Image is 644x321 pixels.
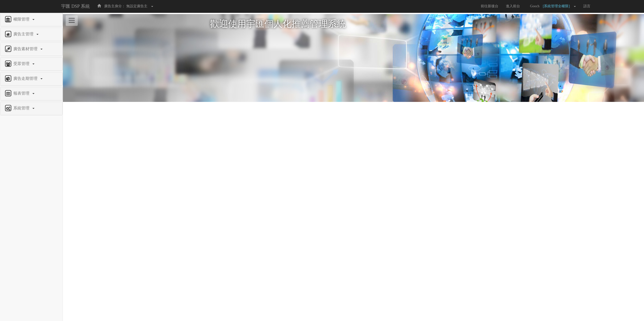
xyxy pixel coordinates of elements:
[12,32,36,36] span: 廣告主管理
[126,4,147,8] span: 無設定廣告主
[210,19,497,29] h1: 歡迎使用宇匯個人化推薦管理系統
[4,16,59,24] a: 權限管理
[4,104,59,112] a: 系統管理
[4,60,59,68] a: 受眾管理
[12,17,32,21] span: 權限管理
[4,90,59,98] a: 報表管理
[104,4,125,8] span: 廣告主身分：
[12,106,32,110] span: 系統管理
[543,4,572,8] span: [系統管理全權限]
[4,30,59,38] a: 廣告主管理
[12,47,40,51] span: 廣告素材管理
[4,75,59,83] a: 廣告走期管理
[12,61,32,66] span: 受眾管理
[12,76,40,81] span: 廣告走期管理
[4,45,59,53] a: 廣告素材管理
[528,4,542,8] span: Gooch
[12,91,32,95] span: 報表管理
